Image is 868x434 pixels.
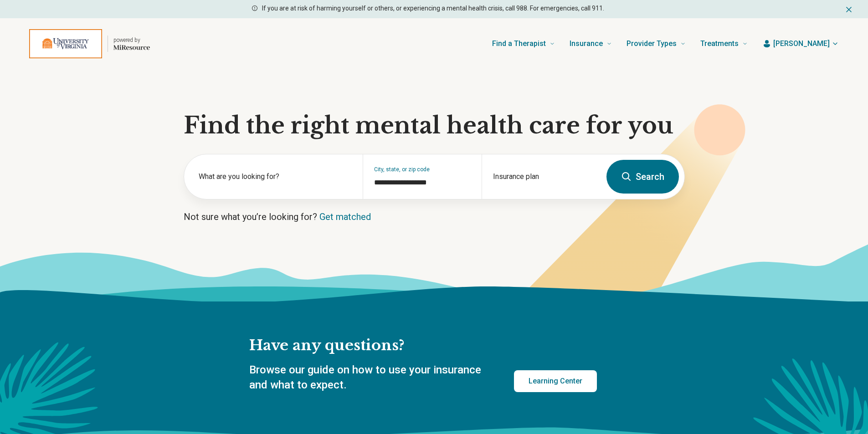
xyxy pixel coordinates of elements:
[627,26,686,62] a: Provider Types
[844,4,853,15] button: Dismiss
[606,160,679,194] button: Search
[249,363,492,393] p: Browse our guide on how to use your insurance and what to expect.
[249,336,597,355] h2: Have any questions?
[762,38,839,49] button: [PERSON_NAME]
[570,26,612,62] a: Insurance
[113,36,150,44] p: powered by
[492,26,555,62] a: Find a Therapist
[199,171,352,182] label: What are you looking for?
[700,37,739,50] span: Treatments
[262,4,604,13] p: If you are at risk of harming yourself or others, or experiencing a mental health crisis, call 98...
[319,211,371,222] a: Get matched
[514,370,597,392] a: Learning Center
[627,37,677,50] span: Provider Types
[773,38,830,49] span: [PERSON_NAME]
[29,29,150,58] a: Home page
[700,26,748,62] a: Treatments
[184,210,685,223] p: Not sure what you’re looking for?
[184,112,685,139] h1: Find the right mental health care for you
[570,37,603,50] span: Insurance
[492,37,546,50] span: Find a Therapist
